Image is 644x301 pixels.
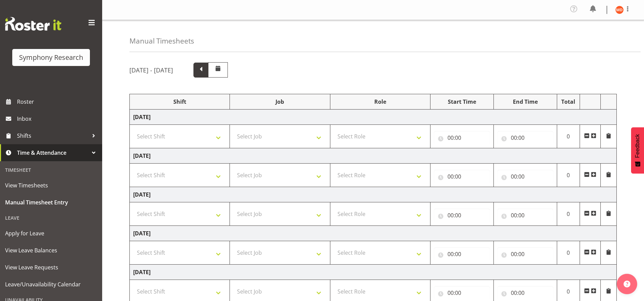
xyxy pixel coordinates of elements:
[497,286,553,300] input: Click to select...
[5,262,97,272] span: View Leave Requests
[5,197,97,207] span: Manual Timesheet Entry
[5,279,97,289] span: Leave/Unavailability Calendar
[133,98,226,106] div: Shift
[5,245,97,255] span: View Leave Balances
[5,17,61,31] img: Rosterit website logo
[624,281,630,287] img: help-xxl-2.png
[557,164,580,187] td: 0
[2,225,100,242] a: Apply for Leave
[557,241,580,265] td: 0
[434,170,490,183] input: Click to select...
[2,177,100,194] a: View Timesheets
[2,211,100,225] div: Leave
[615,6,624,14] img: maria-de-guzman11892.jpg
[130,187,617,202] td: [DATE]
[557,125,580,148] td: 0
[634,134,641,158] span: Feedback
[233,98,326,106] div: Job
[130,226,617,241] td: [DATE]
[434,131,490,145] input: Click to select...
[130,265,617,280] td: [DATE]
[17,114,99,124] span: Inbox
[497,98,553,106] div: End Time
[129,66,173,74] h5: [DATE] - [DATE]
[557,202,580,226] td: 0
[497,208,553,222] input: Click to select...
[19,52,83,63] div: Symphony Research
[130,110,617,125] td: [DATE]
[497,247,553,261] input: Click to select...
[334,98,427,106] div: Role
[130,148,617,164] td: [DATE]
[5,228,97,238] span: Apply for Leave
[561,98,576,106] div: Total
[2,259,100,276] a: View Leave Requests
[434,98,490,106] div: Start Time
[434,247,490,261] input: Click to select...
[5,180,97,190] span: View Timesheets
[434,286,490,300] input: Click to select...
[2,276,100,293] a: Leave/Unavailability Calendar
[17,148,89,158] span: Time & Attendance
[2,194,100,211] a: Manual Timesheet Entry
[17,131,89,141] span: Shifts
[2,163,100,177] div: Timesheet
[497,170,553,183] input: Click to select...
[631,127,644,173] button: Feedback - Show survey
[434,208,490,222] input: Click to select...
[17,97,99,107] span: Roster
[2,242,100,259] a: View Leave Balances
[497,131,553,145] input: Click to select...
[129,37,194,45] h4: Manual Timesheets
